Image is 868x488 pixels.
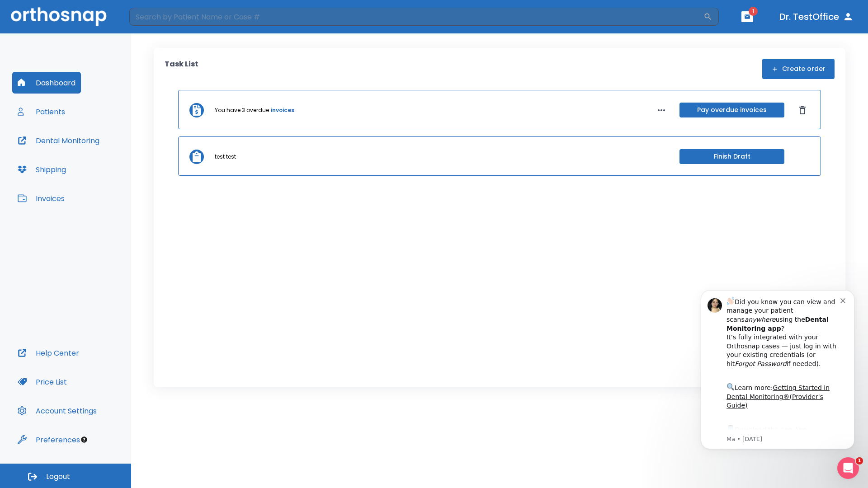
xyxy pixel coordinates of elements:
[12,101,71,122] button: Patients
[679,103,784,117] button: Pay overdue invoices
[12,429,85,450] button: Preferences
[271,106,294,114] a: invoices
[165,59,198,79] p: Task List
[11,7,107,26] img: Orthosnap
[795,103,810,117] button: Dismiss
[12,400,102,422] button: Account Settings
[837,457,859,479] iframe: Intercom live chat
[80,436,88,444] div: Tooltip anchor
[12,188,70,209] button: Invoices
[776,9,857,25] button: Dr. TestOffice
[12,342,85,364] button: Help Center
[12,130,105,151] button: Dental Monitoring
[856,457,863,465] span: 1
[215,153,236,161] p: test test
[129,8,703,26] input: Search by Patient Name or Case #
[749,7,758,16] span: 1
[46,472,70,482] span: Logout
[687,279,868,483] iframe: Intercom notifications message
[215,106,269,114] p: You have 3 overdue
[12,72,81,94] button: Dashboard
[12,371,72,393] button: Price List
[12,159,71,180] button: Shipping
[679,149,784,164] button: Finish Draft
[762,59,835,79] button: Create order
